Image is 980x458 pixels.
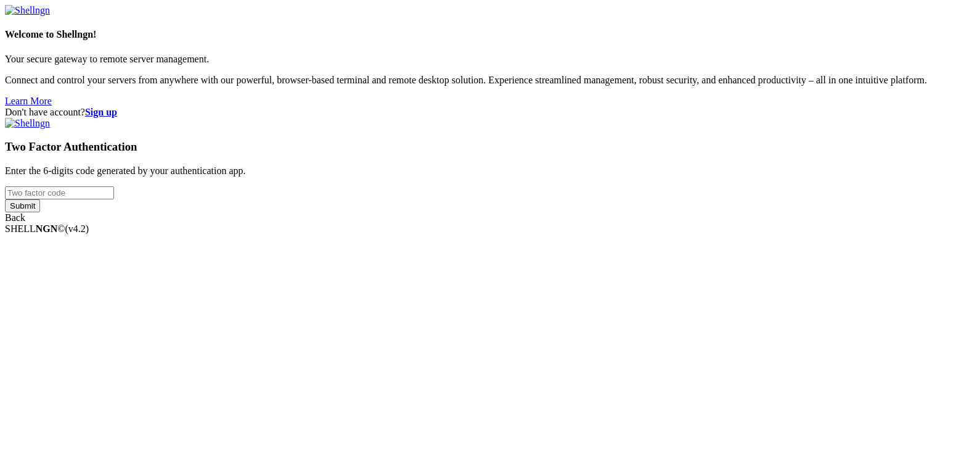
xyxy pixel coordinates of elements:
[5,212,25,223] a: Back
[5,107,975,118] div: Don't have account?
[5,75,975,86] p: Connect and control your servers from anywhere with our powerful, browser-based terminal and remo...
[5,186,114,199] input: Two factor code
[85,107,117,117] a: Sign up
[5,5,50,16] img: Shellngn
[5,140,975,154] h3: Two Factor Authentication
[5,199,40,212] input: Submit
[5,223,89,234] span: SHELL ©
[5,118,50,129] img: Shellngn
[5,54,975,65] p: Your secure gateway to remote server management.
[36,223,58,234] b: NGN
[5,96,52,106] a: Learn More
[65,223,89,234] span: 4.2.0
[5,165,975,177] p: Enter the 6-digits code generated by your authentication app.
[5,29,975,40] h4: Welcome to Shellngn!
